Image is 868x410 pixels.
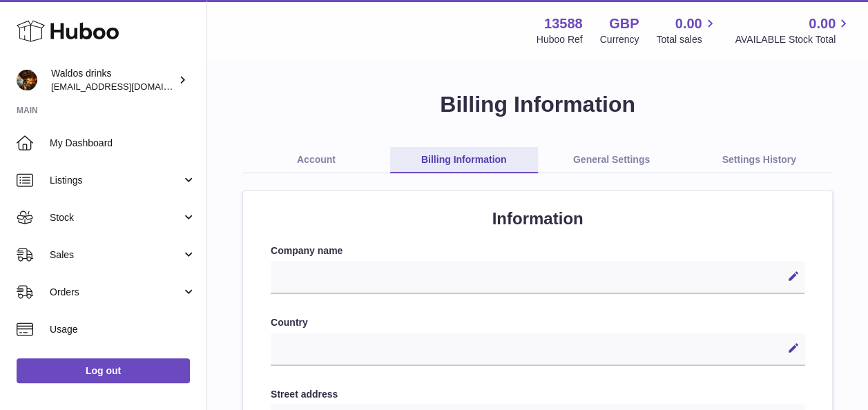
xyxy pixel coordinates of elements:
[656,14,717,46] a: 0.00 Total sales
[609,14,639,33] strong: GBP
[229,90,846,119] h1: Billing Information
[50,248,182,262] span: Sales
[544,14,583,33] strong: 13588
[242,147,390,173] a: Account
[809,14,836,33] span: 0.00
[271,316,804,329] label: Country
[538,147,686,173] a: General Settings
[600,33,639,46] div: Currency
[390,147,538,173] a: Billing Information
[51,67,175,93] div: Waldos drinks
[51,81,203,92] span: [EMAIL_ADDRESS][DOMAIN_NAME]
[271,208,804,230] h2: Information
[17,358,190,383] a: Log out
[50,286,182,299] span: Orders
[685,147,833,173] a: Settings History
[50,323,196,336] span: Usage
[735,33,851,46] span: AVAILABLE Stock Total
[17,70,37,90] img: internalAdmin-13588@internal.huboo.com
[656,33,717,46] span: Total sales
[675,14,702,33] span: 0.00
[537,33,583,46] div: Huboo Ref
[50,174,182,187] span: Listings
[735,14,851,46] a: 0.00 AVAILABLE Stock Total
[50,137,196,150] span: My Dashboard
[50,211,182,224] span: Stock
[271,244,804,257] label: Company name
[271,388,804,401] label: Street address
